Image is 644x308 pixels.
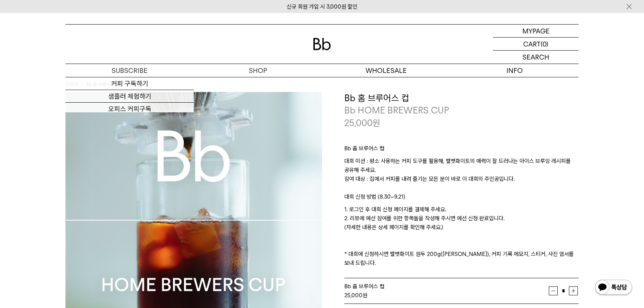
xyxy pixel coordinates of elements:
a: 오피스 커피구독 [65,103,194,115]
a: SHOP [194,64,322,77]
strong: 25,000 [344,292,363,299]
p: Bb 홈 브루어스 컵 [344,144,579,157]
p: 대회 신청 방법 (8.30~9.21) [344,192,579,205]
p: 25,000 [344,117,380,129]
a: SUBSCRIBE [65,64,194,77]
button: 증가 [569,286,578,295]
h3: Bb 홈 브루어스 컵 [344,92,579,105]
span: 원 [373,118,380,128]
div: 원 [344,291,549,300]
button: 감소 [549,286,558,295]
p: SEARCH [522,51,549,64]
a: CART (0) [493,38,579,51]
p: (0) [541,38,548,50]
img: 로고 [313,38,331,50]
p: 대회 미션 : 평소 사용하는 커피 도구를 활용해, 벨벳화이트의 매력이 잘 드러나는 아이스 브루잉 레시피를 공유해 주세요. 참여 대상 : 집에서 커피를 내려 즐기는 모든 분이 ... [344,157,579,192]
span: Bb 홈 브루어스 컵 [344,283,384,290]
a: 신규 회원 가입 시 3,000원 할인 [287,3,357,10]
img: 카카오톡 채널 1:1 채팅 버튼 [594,279,633,297]
a: 커피 구독하기 [65,77,194,90]
p: 1. 로그인 후 대회 신청 페이지를 결제해 주세요. 2. 리뷰에 예선 참여를 위한 항목들을 작성해 주시면 예선 신청 완료입니다. (자세한 내용은 상세 페이지를 확인해 주세요.... [344,205,579,267]
p: WHOLESALE [322,64,450,77]
p: Bb HOME BREWERS CUP [344,104,579,117]
a: 샘플러 체험하기 [65,90,194,103]
p: INFO [450,64,579,77]
p: CART [523,38,541,50]
a: MYPAGE [493,25,579,38]
p: MYPAGE [522,25,550,37]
